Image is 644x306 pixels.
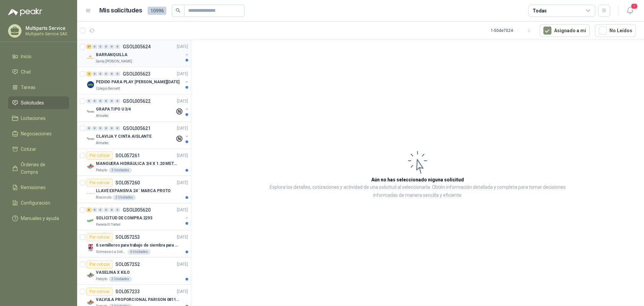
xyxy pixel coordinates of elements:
[123,126,151,131] p: GSOL005621
[177,98,188,104] p: [DATE]
[177,234,188,241] p: [DATE]
[8,127,69,140] a: Negociaciones
[113,195,136,200] div: 2 Unidades
[96,188,171,194] p: LLAVE EXPANSIVA 24¨ MARCA PROTO
[87,162,95,170] img: Company Logo
[21,199,50,207] span: Configuración
[104,44,109,49] div: 0
[96,297,179,303] p: VALVULA PROPORCIONAL PARISON 0811404612 / 4WRPEH6C4 REXROTH
[25,32,67,36] p: Multiparts Service SAS
[96,168,107,173] p: Patojito
[77,230,191,258] a: Por cotizarSOL057253[DATE] Company Logo6 semilleros para trabajo de siembra para estudiantes en l...
[631,3,638,9] span: 1
[123,44,151,49] p: GSOL005624
[87,135,95,143] img: Company Logo
[87,189,95,198] img: Company Logo
[104,99,109,103] div: 0
[624,5,636,17] button: 1
[87,53,95,61] img: Company Logo
[98,99,103,103] div: 0
[21,68,31,76] span: Chat
[87,288,113,296] div: Por cotizar
[87,124,190,146] a: 0 0 0 0 0 0 GSOL005621[DATE] Company LogoCLAVIJA Y CINTA AISLANTEAlmatec
[115,180,140,185] p: SOL057260
[87,179,113,187] div: Por cotizar
[109,276,132,282] div: 2 Unidades
[491,25,534,36] div: 1 - 50 de 7024
[104,72,109,76] div: 0
[177,207,188,213] p: [DATE]
[21,184,46,191] span: Remisiones
[115,126,120,131] div: 0
[99,6,142,15] h1: Mis solicitudes
[98,208,103,212] div: 0
[21,84,36,91] span: Tareas
[115,153,140,158] p: SOL057261
[177,261,188,268] p: [DATE]
[8,143,69,156] a: Cotizar
[109,44,114,49] div: 0
[176,8,180,13] span: search
[77,149,191,176] a: Por cotizarSOL057261[DATE] Company LogoMANGUERA HIDRÁULICA 3/4 X 1.20 METROS DE LONGITUD HR-HR-AC...
[115,44,120,49] div: 0
[96,140,109,146] p: Almatec
[96,242,179,249] p: 6 semilleros para trabajo de siembra para estudiantes en la granja
[87,43,190,64] a: 37 0 0 0 0 0 GSOL005624[DATE] Company LogoBARRANQUILLASanta [PERSON_NAME]
[87,271,95,279] img: Company Logo
[21,161,63,176] span: Órdenes de Compra
[92,208,97,212] div: 0
[8,196,69,209] a: Configuración
[98,126,103,131] div: 0
[8,65,69,78] a: Chat
[533,7,547,14] div: Todas
[595,24,636,37] button: No Leídos
[87,44,92,49] div: 37
[148,7,166,15] span: 10996
[177,180,188,186] p: [DATE]
[371,176,464,183] h3: Aún no has seleccionado niguna solicitud
[87,206,190,227] a: 6 0 0 0 0 0 GSOL005620[DATE] Company LogoSOLICITUD DE COMPRA 2293Panela El Trébol
[96,133,152,140] p: CLAVIJA Y CINTA AISLANTE
[177,44,188,50] p: [DATE]
[96,195,111,200] p: Biocirculo
[123,208,151,212] p: GSOL005620
[96,113,109,119] p: Almatec
[21,145,36,153] span: Cotizar
[21,130,52,137] span: Negociaciones
[96,269,130,276] p: VASELINA X KILO
[87,97,190,119] a: 0 0 0 0 0 0 GSOL005622[DATE] Company LogoGRAPA TIPO U 3/4Almatec
[177,71,188,77] p: [DATE]
[115,72,120,76] div: 0
[87,151,113,160] div: Por cotizar
[98,72,103,76] div: 0
[104,208,109,212] div: 0
[109,126,114,131] div: 0
[8,8,42,16] img: Logo peakr
[115,99,120,103] div: 0
[96,249,126,255] p: Gimnasio La Colina
[87,72,92,76] div: 2
[87,126,92,131] div: 0
[87,208,92,212] div: 6
[25,26,67,31] p: Multiparts Service
[98,44,103,49] div: 0
[96,161,179,167] p: MANGUERA HIDRÁULICA 3/4 X 1.20 METROS DE LONGITUD HR-HR-ACOPLADA
[21,115,46,122] span: Licitaciones
[21,215,59,222] span: Manuales y ayuda
[123,99,151,103] p: GSOL005622
[104,126,109,131] div: 0
[109,99,114,103] div: 0
[96,106,131,113] p: GRAPA TIPO U 3/4
[258,183,577,200] p: Explora los detalles, cotizaciones y actividad de una solicitud al seleccionarla. Obtén informaci...
[21,53,32,60] span: Inicio
[8,158,69,178] a: Órdenes de Compra
[77,258,191,285] a: Por cotizarSOL057252[DATE] Company LogoVASELINA X KILOPatojito2 Unidades
[96,276,107,282] p: Patojito
[540,24,590,37] button: Asignado a mi
[87,217,95,225] img: Company Logo
[87,108,95,116] img: Company Logo
[92,99,97,103] div: 0
[8,81,69,94] a: Tareas
[87,244,95,252] img: Company Logo
[87,70,190,91] a: 2 0 0 0 0 0 GSOL005623[DATE] Company LogoPEDIDO PARA PLAY [PERSON_NAME][DATE]Colegio Bennett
